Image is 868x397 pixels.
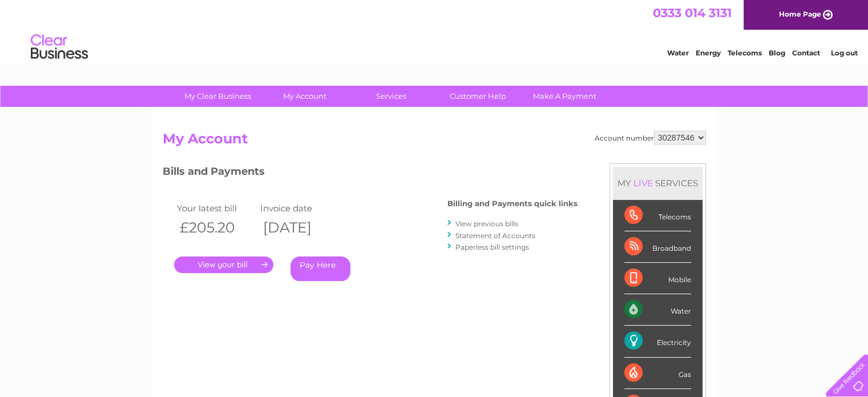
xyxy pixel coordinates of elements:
[696,49,721,57] a: Energy
[344,86,438,107] a: Services
[728,49,762,57] a: Telecoms
[624,263,691,294] div: Mobile
[163,163,578,183] h3: Bills and Payments
[174,200,257,216] td: Your latest bill
[518,86,612,107] a: Make A Payment
[624,231,691,263] div: Broadband
[455,219,518,228] a: View previous bills
[30,30,88,65] img: logo.png
[613,167,703,199] div: MY SERVICES
[631,178,655,189] div: LIVE
[174,256,273,273] a: .
[769,49,785,57] a: Blog
[165,6,704,55] div: Clear Business is a trading name of Verastar Limited (registered in [GEOGRAPHIC_DATA] No. 3667643...
[431,86,525,107] a: Customer Help
[290,256,350,281] a: Pay Here
[257,216,341,239] th: [DATE]
[257,200,341,216] td: Invoice date
[830,49,857,57] a: Log out
[595,131,706,145] div: Account number
[171,86,265,107] a: My Clear Business
[667,49,689,57] a: Water
[624,326,691,357] div: Electricity
[163,131,706,153] h2: My Account
[624,200,691,231] div: Telecoms
[653,6,732,20] a: 0333 014 3131
[447,199,578,208] h4: Billing and Payments quick links
[257,86,352,107] a: My Account
[455,243,529,251] a: Paperless bill settings
[624,294,691,326] div: Water
[792,49,820,57] a: Contact
[624,358,691,389] div: Gas
[174,216,257,239] th: £205.20
[455,231,535,240] a: Statement of Accounts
